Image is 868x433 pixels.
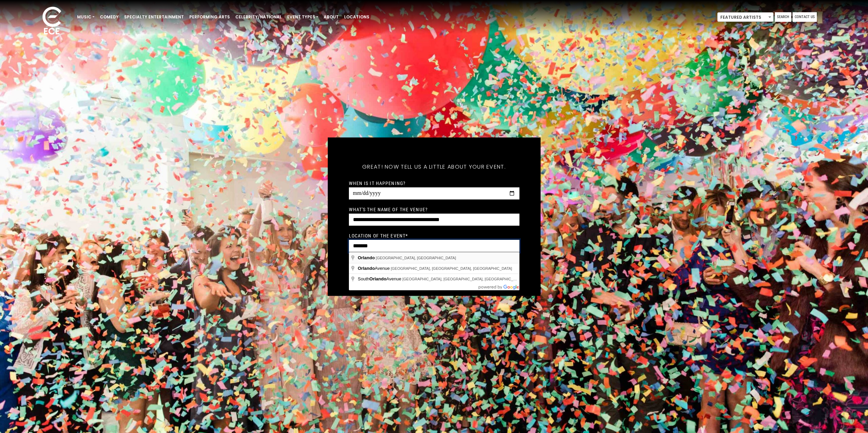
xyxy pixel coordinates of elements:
[369,276,386,281] span: Orlando
[717,12,774,22] span: Featured Artists
[35,5,69,38] img: ece_new_logo_whitev2-1.png
[358,266,375,271] span: Orlando
[402,277,524,281] span: [GEOGRAPHIC_DATA], [GEOGRAPHIC_DATA], [GEOGRAPHIC_DATA]
[376,256,456,260] span: [GEOGRAPHIC_DATA], [GEOGRAPHIC_DATA]
[321,11,341,23] a: About
[341,11,372,23] a: Locations
[775,12,791,22] a: Search
[121,11,187,23] a: Specialty Entertainment
[358,255,375,260] span: Orlando
[358,276,402,281] span: South Avenue
[718,13,773,22] span: Featured Artists
[358,266,391,271] span: Avenue
[284,11,321,23] a: Event Types
[391,266,512,270] span: [GEOGRAPHIC_DATA], [GEOGRAPHIC_DATA], [GEOGRAPHIC_DATA]
[349,180,406,186] label: When is it happening?
[793,12,817,22] a: Contact Us
[349,232,408,238] label: Location of the event
[233,11,284,23] a: Celebrity/National
[97,11,121,23] a: Comedy
[74,11,97,23] a: Music
[187,11,233,23] a: Performing Arts
[349,154,519,179] h5: Great! Now tell us a little about your event.
[349,206,428,212] label: What's the name of the venue?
